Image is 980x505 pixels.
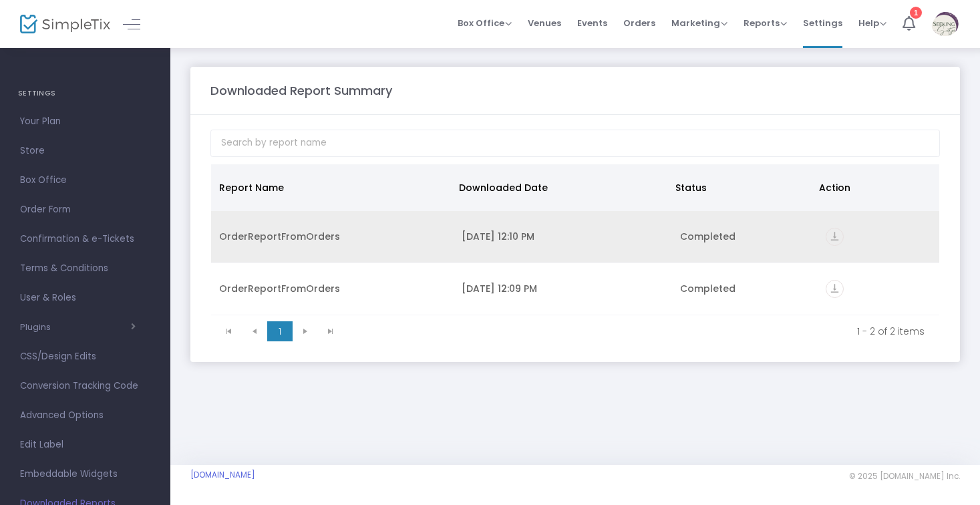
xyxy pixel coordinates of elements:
[623,6,655,40] span: Orders
[826,228,931,246] div: https://go.SimpleTix.com/m7uxd
[20,348,150,365] span: CSS/Design Edits
[267,321,293,341] span: Page 1
[803,6,842,40] span: Settings
[20,322,136,333] button: Plugins
[18,80,152,107] h4: SETTINGS
[811,164,931,211] th: Action
[744,17,787,29] span: Reports
[858,17,886,29] span: Help
[849,471,960,482] span: © 2025 [DOMAIN_NAME] Inc.
[20,407,150,424] span: Advanced Options
[211,164,451,211] th: Report Name
[20,230,150,248] span: Confirmation & e-Tickets
[826,280,844,298] i: vertical_align_bottom
[190,470,255,480] a: [DOMAIN_NAME]
[20,201,150,218] span: Order Form
[219,230,446,243] div: OrderReportFromOrders
[671,17,727,29] span: Marketing
[458,17,512,29] span: Box Office
[826,280,931,298] div: https://go.SimpleTix.com/6y0es
[210,81,392,100] m-panel-title: Downloaded Report Summary
[528,6,561,40] span: Venues
[680,230,810,243] div: Completed
[20,113,150,130] span: Your Plan
[210,130,940,157] input: Search by report name
[667,164,812,211] th: Status
[910,7,922,19] div: 1
[826,232,844,245] a: vertical_align_bottom
[20,172,150,189] span: Box Office
[451,164,667,211] th: Downloaded Date
[462,282,664,295] div: 8/13/2025 12:09 PM
[462,230,664,243] div: 8/13/2025 12:10 PM
[577,6,607,40] span: Events
[20,377,150,395] span: Conversion Tracking Code
[826,228,844,246] i: vertical_align_bottom
[20,142,150,160] span: Store
[826,284,844,297] a: vertical_align_bottom
[20,260,150,277] span: Terms & Conditions
[353,325,925,338] kendo-pager-info: 1 - 2 of 2 items
[211,164,939,315] div: Data table
[20,289,150,307] span: User & Roles
[20,466,150,483] span: Embeddable Widgets
[680,282,810,295] div: Completed
[20,436,150,454] span: Edit Label
[219,282,446,295] div: OrderReportFromOrders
